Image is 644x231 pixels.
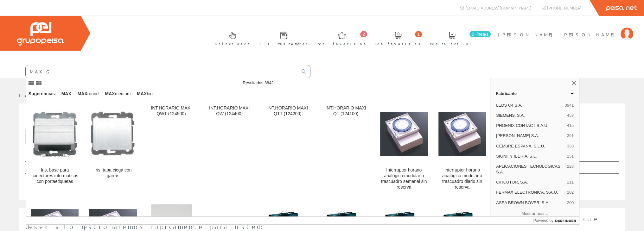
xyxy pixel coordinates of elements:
span: [PHONE_NUMBER] [547,5,582,10]
div: INT.HORARIO MAXI QT (124100) [322,105,370,117]
span: CEMBRE ESPAÑA, S.L.U. [496,143,564,149]
span: [EMAIL_ADDRESS][DOMAIN_NAME] [465,5,532,10]
strong: MAX [61,91,71,96]
span: 3941 [564,103,574,108]
span: Powered by [533,218,553,223]
a: Fabricante [491,88,579,98]
a: Selectores [209,26,253,49]
span: 211 [567,179,574,185]
div: round [75,88,101,100]
span: Resultados: [243,80,274,85]
img: Interruptor horario analógico modular o trascuadro semanal sin reserva [380,112,428,156]
th: Datos [556,161,619,173]
div: big [134,88,155,100]
span: 202 [567,190,574,195]
div: INT.HORARIO MAXI QW (124400) [206,105,253,117]
div: Interruptor horario analógico modular o trascuadro semanal sin reserva [380,167,428,190]
span: 0 línea/s [469,31,491,37]
span: [PERSON_NAME] S.A. [496,133,564,139]
strong: MAX [105,91,115,96]
a: Interruptor horario analógico modular o trascuadro semanal sin reserva Interruptor horario analóg... [375,100,433,197]
strong: MAX [137,91,147,96]
button: Mostrar más… [493,209,577,219]
strong: MAX [78,91,87,96]
a: 2 Art. favoritos [311,26,369,49]
div: Iris, tapa ciega con garras [89,167,137,179]
a: INT.HORARIO MAXI QW (124400) [201,100,258,197]
a: Interruptor horario analógico modular o trascuadro diario sin reserva Interruptor horario analógi... [433,100,491,197]
span: 200 [567,200,574,206]
a: Iris, tapa ciega con garras Iris, tapa ciega con garras [84,100,142,197]
span: 251 [567,153,574,159]
input: Buscar ... [26,65,298,78]
a: Powered by [533,217,579,224]
a: Inicio [19,92,46,98]
span: ASEA BROWN BOVERI S.A. [496,200,564,206]
a: INT.HORARIO MAXI QT (124100) [317,100,375,197]
div: INT.HORARIO MAXI QTT (124200) [264,105,311,117]
span: SIEMENS, S.A. [496,113,564,118]
span: LEDS C4 S.A. [496,103,562,108]
div: Interruptor horario analógico modular o trascuadro diario sin reserva [438,167,486,190]
span: Selectores [215,41,250,47]
span: [PERSON_NAME] [PERSON_NAME] [498,31,617,38]
img: Interruptor horario analógico modular o trascuadro diario sin reserva [438,112,486,156]
span: FERMAX ELECTRONICA, S.A.U. [496,190,564,195]
div: INT.HORARIO MAXI QWT (124500) [147,105,195,117]
span: Pedido actual [430,41,473,47]
span: Últimas compras [259,41,308,47]
span: 1 [415,31,422,37]
span: SIGNIFY IBERIA, S.L. [496,153,564,159]
a: INT.HORARIO MAXI QWT (124500) [142,100,200,197]
a: INT.HORARIO MAXI QTT (124200) [258,100,316,197]
span: 2 [360,31,367,37]
a: Últimas compras [253,26,311,49]
span: 223 [567,164,574,175]
div: Sugerencias: [26,90,58,98]
a: Iris, base para conectores informaticos con portaetiquetas Iris, base para conectores informatico... [26,100,84,197]
span: 415 [567,123,574,128]
span: CIRCUTOR, S.A. [496,179,564,185]
img: Grupo Peisa [17,22,64,46]
span: PHOENIX CONTACT S.A.U, [496,123,564,128]
div: medium [102,88,133,100]
span: APLICACIONES TECNOLOGICAS S.A. [496,164,564,175]
div: Iris, base para conectores informaticos con portaetiquetas [31,167,79,184]
span: Ped. favoritos [375,41,420,47]
a: [PERSON_NAME] [PERSON_NAME] [498,26,633,32]
span: 8842 [265,80,274,85]
span: Art. favoritos [318,41,366,47]
img: Iris, tapa ciega con garras [89,110,137,158]
a: 1 Ped. favoritos [369,26,424,49]
span: 453 [567,113,574,118]
span: Si no ha encontrado algún artículo en nuestro catálogo introduzca aquí la cantidad y la descripci... [25,215,599,230]
img: Iris, base para conectores informaticos con portaetiquetas [31,109,79,158]
span: 338 [567,143,574,149]
span: 391 [567,133,574,139]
